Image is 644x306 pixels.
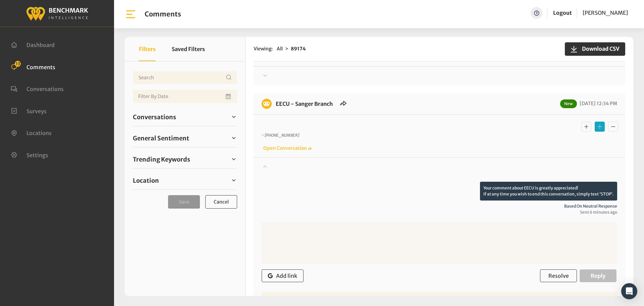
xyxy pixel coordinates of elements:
img: bar [125,8,137,20]
a: Settings [11,151,48,158]
img: benchmark [26,5,88,21]
span: [DATE] 12:34 PM [578,100,617,106]
button: Saved Filters [172,37,205,61]
div: Select a Template [264,292,605,305]
button: Download CSV [565,42,625,56]
button: Filters [139,37,156,61]
i: ~ [PHONE_NUMBER] [262,133,299,138]
span: Locations [26,130,52,136]
span: Surveys [26,107,47,114]
span: Trending Keywords [133,155,190,164]
img: benchmark [262,99,272,109]
a: Open Conversation [262,145,312,151]
span: New [560,99,577,108]
button: Open Calendar [224,90,233,103]
a: Locations [11,129,52,136]
span: Sent 6 minutes ago [262,209,617,215]
span: Location [133,176,159,185]
span: Dashboard [26,42,55,48]
button: Cancel [205,195,237,209]
input: Username [133,71,237,84]
a: Surveys [11,107,47,114]
a: Location [133,175,237,185]
span: Comments [26,63,55,70]
h6: EECU - Sanger Branch [272,99,337,109]
div: Open Intercom Messenger [621,283,637,299]
span: Based on neutral response [262,203,617,209]
span: Settings [26,151,48,158]
a: Trending Keywords [133,154,237,164]
a: Comments 13 [11,63,55,70]
span: All [277,46,283,52]
button: Add link [262,269,304,282]
span: [PERSON_NAME] [583,9,628,16]
a: Conversations [11,85,64,92]
a: General Sentiment [133,133,237,143]
a: Dashboard [11,41,55,48]
a: EECU - Sanger Branch [276,100,333,107]
span: Download CSV [578,45,620,53]
a: Logout [553,7,572,19]
span: Conversations [133,113,176,122]
a: Logout [553,9,572,16]
span: Viewing: [254,45,273,52]
a: [PERSON_NAME] [583,7,628,19]
span: Conversations [26,86,64,92]
p: Your comment about EECU is greatly appreciated! If at any time you wish to end this conversation,... [480,182,617,201]
div: Basic example [580,120,620,133]
div: ▼ [605,292,615,305]
h1: Comments [145,10,181,18]
span: General Sentiment [133,134,189,143]
strong: 89174 [291,46,306,52]
a: Conversations [133,112,237,122]
input: Date range input field [133,90,237,103]
span: Resolve [548,272,569,279]
span: 13 [15,61,21,67]
button: Resolve [540,269,577,282]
